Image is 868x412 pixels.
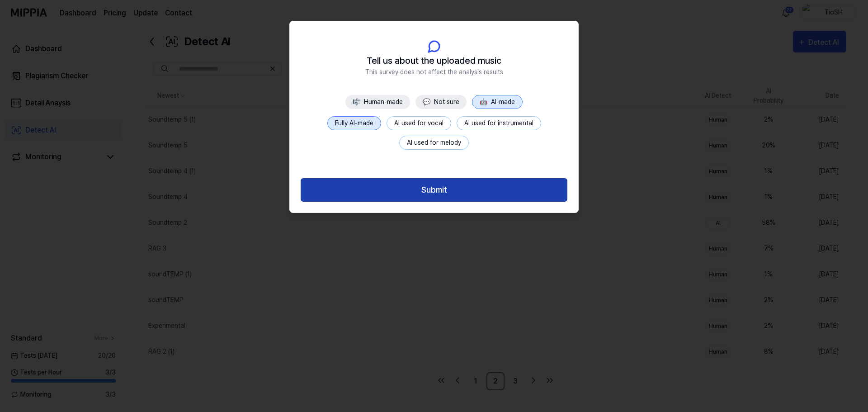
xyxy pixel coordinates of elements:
[301,178,567,202] button: Submit
[365,67,503,77] span: This survey does not affect the analysis results
[353,98,360,105] span: 🎼
[327,116,381,130] button: Fully AI-made
[345,95,410,109] button: 🎼Human-made
[415,95,467,109] button: 💬Not sure
[387,116,451,130] button: AI used for vocal
[480,98,487,105] span: 🤖
[423,98,430,105] span: 💬
[399,136,469,150] button: AI used for melody
[472,95,523,109] button: 🤖AI-made
[367,54,501,67] span: Tell us about the uploaded music
[457,116,541,130] button: AI used for instrumental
